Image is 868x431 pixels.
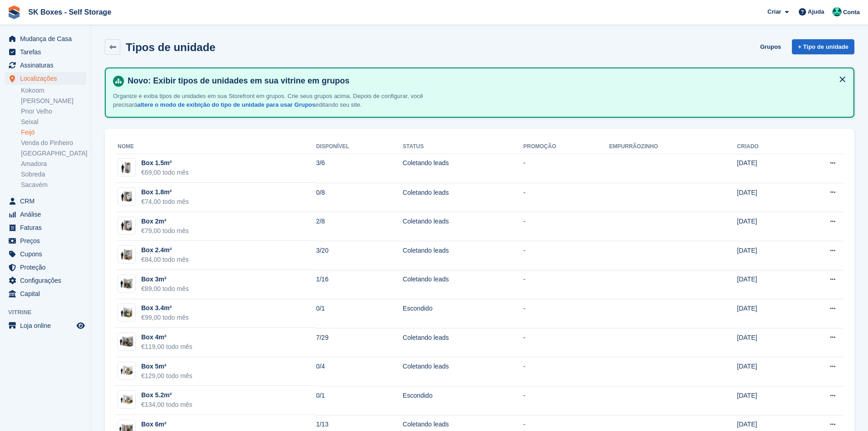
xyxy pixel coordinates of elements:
[124,76,846,86] h4: Novo: Exibir tipos de unidades em sua vitrine em grupos
[141,255,189,265] div: €84,00 todo mês
[118,393,135,406] img: 50-sqft-unit.jpg
[21,97,86,105] a: [PERSON_NAME]
[5,261,86,274] a: menu
[21,128,86,137] a: Feijó
[737,212,794,241] td: [DATE]
[141,390,192,400] div: Box 5.2m²
[316,154,403,183] td: 3/6
[25,5,115,20] a: SK Boxes - Self Storage
[20,248,75,260] span: Cupons
[5,208,86,221] a: menu
[5,234,86,247] a: menu
[316,212,403,241] td: 2/8
[141,187,189,197] div: Box 1.8m²
[118,248,135,261] img: 25-sqft-unit.jpg
[141,332,192,342] div: Box 4m²
[316,357,403,386] td: 0/4
[20,59,75,72] span: Assinaturas
[118,306,135,319] img: 35-sqft-unit.jpg
[5,221,86,234] a: menu
[21,160,86,168] a: Amadora
[737,154,794,183] td: [DATE]
[141,197,189,207] div: €74,00 todo mês
[737,299,794,328] td: [DATE]
[118,190,135,203] img: 20-sqft-unit.jpg
[316,183,403,212] td: 0/8
[141,313,189,322] div: €99,00 todo mês
[141,362,192,371] div: Box 5m²
[21,181,86,189] a: Sacavém
[118,335,135,348] img: 40-sqft-unit.jpg
[523,328,609,357] td: -
[403,140,524,154] th: Status
[20,221,75,234] span: Faturas
[141,284,189,294] div: €89,00 todo mês
[792,39,854,54] a: + Tipo de unidade
[832,7,842,16] img: SK Boxes - Comercial
[523,386,609,415] td: -
[403,299,524,328] td: Escondido
[20,319,75,332] span: Loja online
[20,72,75,85] span: Localizações
[316,270,403,299] td: 1/16
[116,140,316,154] th: Nome
[737,241,794,270] td: [DATE]
[21,118,86,126] a: Seixal
[5,319,86,332] a: menu
[403,270,524,299] td: Coletando leads
[141,420,192,429] div: Box 6m²
[141,158,189,168] div: Box 1.5m²
[737,183,794,212] td: [DATE]
[403,154,524,183] td: Coletando leads
[20,208,75,221] span: Análise
[316,140,403,154] th: Disponível
[403,328,524,357] td: Coletando leads
[5,195,86,208] a: menu
[5,59,86,72] a: menu
[21,170,86,179] a: Sobreda
[523,140,609,154] th: Promoção
[20,234,75,247] span: Preços
[20,32,75,45] span: Mudança de Casa
[118,161,135,174] img: 10-sqft-unit.jpg
[737,386,794,415] td: [DATE]
[21,107,86,116] a: Prior Velho
[20,261,75,274] span: Proteção
[141,303,189,313] div: Box 3.4m²
[403,183,524,212] td: Coletando leads
[767,7,781,16] span: Criar
[523,154,609,183] td: -
[5,46,86,58] a: menu
[316,299,403,328] td: 0/1
[523,357,609,386] td: -
[403,241,524,270] td: Coletando leads
[5,287,86,300] a: menu
[75,320,86,331] a: Loja de pré-visualização
[523,241,609,270] td: -
[609,140,737,154] th: Empurrãozinho
[316,328,403,357] td: 7/29
[21,139,86,147] a: Venda do Pinheiro
[403,212,524,241] td: Coletando leads
[756,39,785,54] a: Grupos
[20,287,75,300] span: Capital
[141,275,189,284] div: Box 3m²
[843,8,860,17] span: Conta
[20,195,75,208] span: CRM
[141,371,192,381] div: €129,00 todo mês
[20,46,75,58] span: Tarefas
[5,248,86,260] a: menu
[118,277,135,291] img: 30-sqft-unit.jpg
[403,357,524,386] td: Coletando leads
[141,168,189,177] div: €69,00 todo mês
[21,149,86,158] a: [GEOGRAPHIC_DATA]
[20,274,75,287] span: Configurações
[118,219,135,232] img: 20-sqft-unit.jpg
[737,357,794,386] td: [DATE]
[5,72,86,85] a: menu
[808,7,824,16] span: Ajuda
[141,245,189,255] div: Box 2.4m²
[403,386,524,415] td: Escondido
[118,364,135,377] img: 50-sqft-unit.jpg
[523,299,609,328] td: -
